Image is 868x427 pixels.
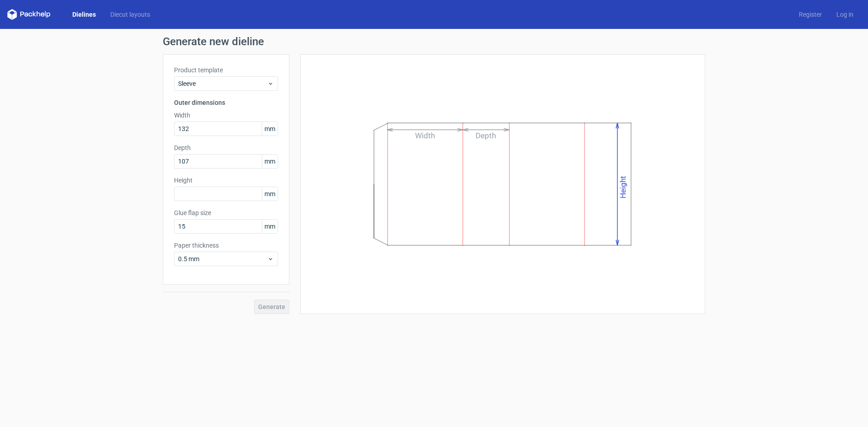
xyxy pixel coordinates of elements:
h1: Generate new dieline [163,36,705,47]
text: Width [415,131,435,140]
label: Glue flap size [174,208,278,217]
label: Depth [174,143,278,152]
span: Sleeve [178,79,267,88]
label: Paper thickness [174,241,278,250]
a: Register [792,10,829,19]
label: Height [174,176,278,185]
span: mm [262,220,278,233]
span: mm [262,155,278,168]
label: Width [174,111,278,120]
a: Dielines [65,10,103,19]
span: 0.5 mm [178,254,267,263]
h3: Outer dimensions [174,98,278,107]
span: mm [262,187,278,201]
a: Log in [829,10,861,19]
label: Product template [174,66,278,75]
a: Diecut layouts [103,10,157,19]
text: Height [619,176,628,198]
span: mm [262,122,278,136]
text: Depth [476,131,496,140]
